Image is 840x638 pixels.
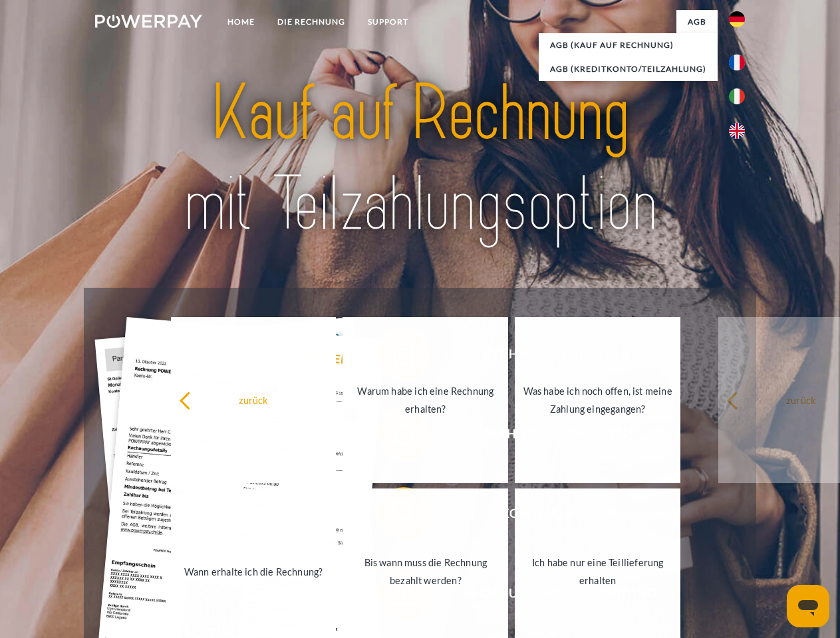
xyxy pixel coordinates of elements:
[95,15,202,28] img: logo-powerpay-white.svg
[515,317,680,483] a: Was habe ich noch offen, ist meine Zahlung eingegangen?
[729,123,745,139] img: en
[350,554,500,589] div: Bis wann muss die Rechnung bezahlt werden?
[523,382,672,418] div: Was habe ich noch offen, ist meine Zahlung eingegangen?
[216,10,266,34] a: Home
[729,54,745,70] img: fr
[356,10,420,34] a: SUPPORT
[729,88,745,104] img: it
[266,10,356,34] a: DIE RECHNUNG
[676,10,718,34] a: agb
[539,57,718,81] a: AGB (Kreditkonto/Teilzahlung)
[350,382,500,418] div: Warum habe ich eine Rechnung erhalten?
[523,554,672,589] div: Ich habe nur eine Teillieferung erhalten
[539,33,718,57] a: AGB (Kauf auf Rechnung)
[729,11,745,27] img: de
[127,64,713,255] img: title-powerpay_de.svg
[787,585,829,627] iframe: Schaltfläche zum Öffnen des Messaging-Fensters
[179,391,329,409] div: zurück
[179,562,329,580] div: Wann erhalte ich die Rechnung?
